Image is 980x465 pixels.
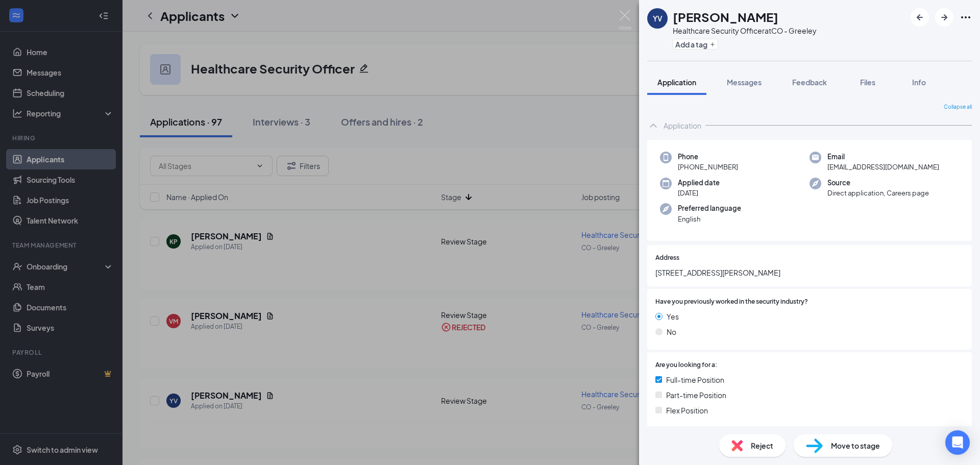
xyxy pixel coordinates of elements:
span: Preferred language [678,203,741,213]
span: Flex Position [666,405,708,416]
span: Part-time Position [666,389,726,401]
span: Direct application, Careers page [827,188,929,198]
span: English [678,214,741,224]
div: YV [653,13,663,23]
span: Reject [751,440,773,451]
span: Address [655,253,679,263]
span: Feedback [792,78,827,87]
svg: ArrowRight [938,11,950,23]
span: Source [827,178,929,188]
h1: [PERSON_NAME] [673,8,778,26]
span: No [667,326,676,337]
span: Application [657,78,696,87]
button: ArrowRight [935,8,953,27]
svg: Plus [709,41,716,47]
svg: ChevronUp [647,119,659,132]
span: Have you previously worked in the security industry? [655,297,808,307]
div: Healthcare Security Officer at CO - Greeley [673,26,817,36]
div: Application [664,120,701,131]
span: Are you looking for a: [655,360,717,370]
span: [PHONE_NUMBER] [678,162,738,172]
svg: Ellipses [960,11,972,23]
span: [DATE] [678,188,720,198]
span: Email [827,152,939,162]
button: ArrowLeftNew [911,8,929,27]
span: Messages [727,78,762,87]
span: Collapse all [944,103,972,111]
span: [EMAIL_ADDRESS][DOMAIN_NAME] [827,162,939,172]
span: Phone [678,152,738,162]
span: Move to stage [831,440,880,451]
span: Full-time Position [666,374,724,385]
span: Yes [667,311,679,322]
div: Open Intercom Messenger [945,430,970,455]
span: Info [912,78,926,87]
span: Applied date [678,178,720,188]
svg: ArrowLeftNew [914,11,926,23]
button: PlusAdd a tag [673,39,718,50]
span: Files [860,78,875,87]
span: [STREET_ADDRESS][PERSON_NAME] [655,267,964,278]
